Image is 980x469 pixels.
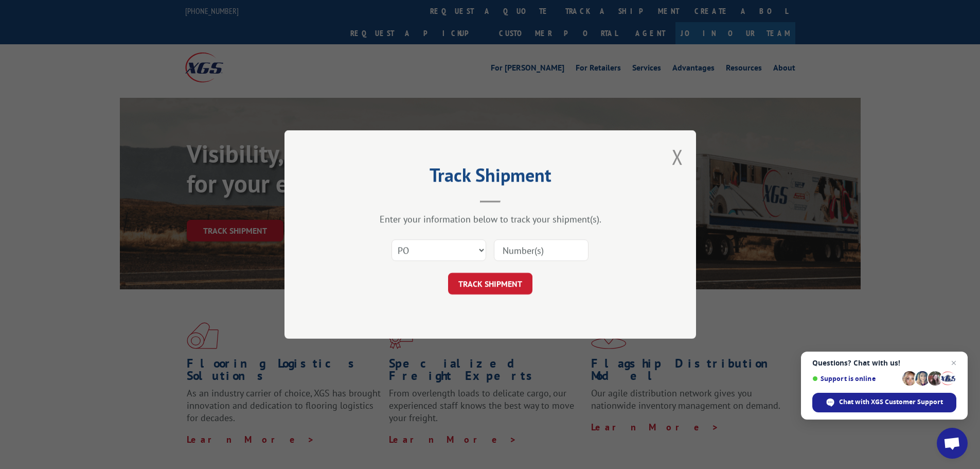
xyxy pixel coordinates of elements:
div: Chat with XGS Customer Support [812,393,956,412]
span: Close chat [948,357,960,369]
span: Chat with XGS Customer Support [839,397,943,407]
button: TRACK SHIPMENT [448,273,532,294]
span: Questions? Chat with us! [812,359,956,367]
h2: Track Shipment [336,168,645,187]
input: Number(s) [494,239,589,261]
span: Support is online [812,375,899,383]
button: Close modal [672,143,683,170]
div: Open chat [937,428,968,459]
div: Enter your information below to track your shipment(s). [336,213,645,225]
